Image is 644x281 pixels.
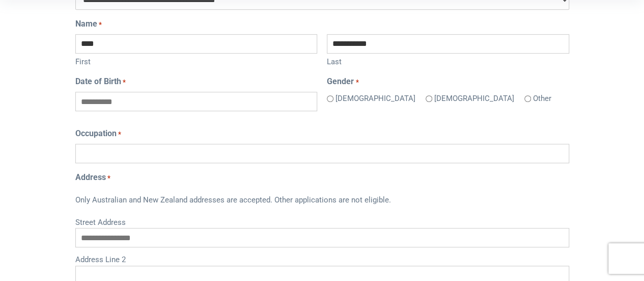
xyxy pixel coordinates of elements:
[75,127,121,140] label: Occupation
[335,93,415,105] label: [DEMOGRAPHIC_DATA]
[533,93,551,105] label: Other
[75,75,126,88] label: Date of Birth
[75,54,317,68] label: First
[75,251,569,266] label: Address Line 2
[75,188,569,214] div: Only Australian and New Zealand addresses are accepted. Other applications are not eligible.
[75,214,569,228] label: Street Address
[434,93,514,105] label: [DEMOGRAPHIC_DATA]
[327,54,569,68] label: Last
[75,18,569,30] legend: Name
[75,171,569,184] legend: Address
[327,75,569,88] legend: Gender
